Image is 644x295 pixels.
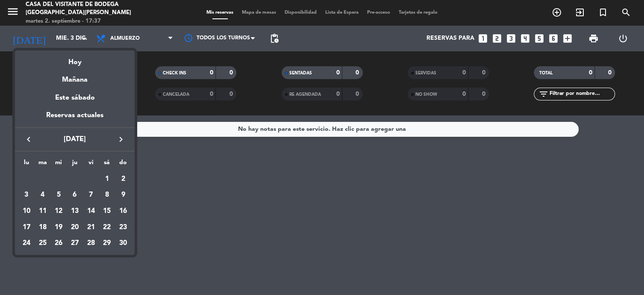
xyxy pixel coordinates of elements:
[83,158,99,171] th: viernes
[115,203,131,219] td: 16 de noviembre de 2025
[83,235,99,251] td: 28 de noviembre de 2025
[18,158,35,171] th: lunes
[116,220,130,235] div: 23
[99,235,115,251] td: 29 de noviembre de 2025
[84,220,98,235] div: 21
[116,204,130,218] div: 16
[115,219,131,236] td: 23 de noviembre de 2025
[99,158,115,171] th: sábado
[15,68,135,86] div: Mañana
[19,188,34,202] div: 3
[116,188,130,202] div: 9
[67,235,83,251] td: 27 de noviembre de 2025
[15,50,135,68] div: Hoy
[115,187,131,203] td: 9 de noviembre de 2025
[35,204,50,218] div: 11
[84,188,98,202] div: 7
[35,187,51,203] td: 4 de noviembre de 2025
[83,203,99,219] td: 14 de noviembre de 2025
[35,219,51,236] td: 18 de noviembre de 2025
[24,134,34,145] i: keyboard_arrow_left
[100,204,114,218] div: 15
[35,235,51,251] td: 25 de noviembre de 2025
[116,236,130,251] div: 30
[67,158,83,171] th: jueves
[50,219,67,236] td: 19 de noviembre de 2025
[68,236,82,251] div: 27
[116,172,130,186] div: 2
[100,172,114,186] div: 1
[115,171,131,187] td: 2 de noviembre de 2025
[35,203,51,219] td: 11 de noviembre de 2025
[99,219,115,236] td: 22 de noviembre de 2025
[50,235,67,251] td: 26 de noviembre de 2025
[115,235,131,251] td: 30 de noviembre de 2025
[50,187,67,203] td: 5 de noviembre de 2025
[19,204,34,218] div: 10
[113,134,129,145] button: keyboard_arrow_right
[35,220,50,235] div: 18
[19,236,34,251] div: 24
[84,236,98,251] div: 28
[18,171,99,187] td: NOV.
[68,188,82,202] div: 6
[68,220,82,235] div: 20
[18,203,35,219] td: 10 de noviembre de 2025
[83,187,99,203] td: 7 de noviembre de 2025
[116,134,126,145] i: keyboard_arrow_right
[100,220,114,235] div: 22
[21,134,36,145] button: keyboard_arrow_left
[50,203,67,219] td: 12 de noviembre de 2025
[99,187,115,203] td: 8 de noviembre de 2025
[67,187,83,203] td: 6 de noviembre de 2025
[51,188,66,202] div: 5
[50,158,67,171] th: miércoles
[36,134,113,145] span: [DATE]
[18,235,35,251] td: 24 de noviembre de 2025
[35,188,50,202] div: 4
[100,236,114,251] div: 29
[19,220,34,235] div: 17
[15,110,135,127] div: Reservas actuales
[68,204,82,218] div: 13
[83,219,99,236] td: 21 de noviembre de 2025
[18,187,35,203] td: 3 de noviembre de 2025
[100,188,114,202] div: 8
[67,203,83,219] td: 13 de noviembre de 2025
[15,86,135,110] div: Este sábado
[35,236,50,251] div: 25
[99,171,115,187] td: 1 de noviembre de 2025
[35,158,51,171] th: martes
[67,219,83,236] td: 20 de noviembre de 2025
[51,220,66,235] div: 19
[51,236,66,251] div: 26
[99,203,115,219] td: 15 de noviembre de 2025
[84,204,98,218] div: 14
[18,219,35,236] td: 17 de noviembre de 2025
[51,204,66,218] div: 12
[115,158,131,171] th: domingo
